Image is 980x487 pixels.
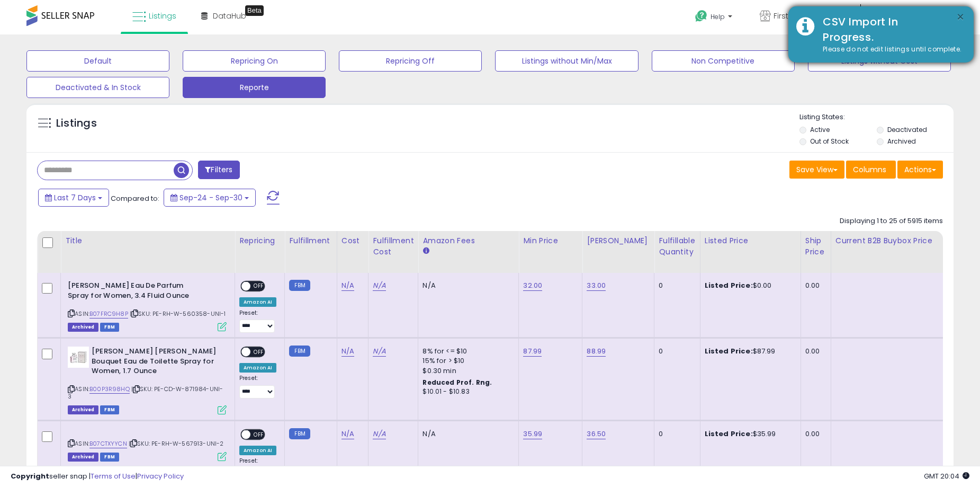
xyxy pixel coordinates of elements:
a: N/A [373,346,385,357]
div: N/A [422,429,510,439]
a: N/A [341,280,354,291]
span: OFF [250,430,267,439]
b: Listed Price: [705,429,753,439]
div: Fulfillable Quantity [659,235,695,258]
div: 0 [659,429,691,439]
span: | SKU: PE-RH-W-567913-UNI-2 [129,439,224,448]
small: FBM [289,428,310,439]
img: 313LNMj+hpL._SL40_.jpg [68,347,89,368]
label: Archived [887,137,916,146]
div: Amazon AI [239,297,276,307]
div: Amazon Fees [422,235,514,246]
div: Cost [341,235,364,246]
a: N/A [341,346,354,357]
button: Filters [198,161,239,179]
div: Preset: [239,457,276,481]
a: Privacy Policy [137,471,184,481]
div: Fulfillment Cost [373,235,413,258]
a: 32.00 [523,280,542,291]
span: FBM [100,453,119,462]
small: FBM [289,280,310,291]
div: 0.00 [805,347,823,356]
div: 0.00 [805,429,823,439]
p: Listing States: [799,112,954,122]
div: Preset: [239,375,276,399]
a: 36.50 [587,429,606,439]
span: First Choice Online [774,11,843,21]
label: Active [810,125,830,134]
button: Default [26,50,169,72]
button: Listings without Min/Max [495,50,638,72]
span: Last 7 Days [54,192,96,203]
div: seller snap | | [11,472,184,482]
div: Amazon AI [239,446,276,455]
div: 0 [659,347,691,356]
a: N/A [373,280,385,291]
div: Tooltip anchor [245,5,264,16]
span: Help [711,12,725,21]
div: ASIN: [68,429,227,461]
small: Amazon Fees. [422,246,429,256]
div: ASIN: [68,347,227,413]
div: [PERSON_NAME] [587,235,650,246]
div: CSV Import In Progress. [815,14,966,45]
div: 8% for <= $10 [422,347,510,356]
a: N/A [373,429,385,439]
div: Preset: [239,309,276,333]
span: | SKU: PE-CD-W-871984-UNI-3 [68,385,223,401]
button: × [956,11,965,24]
div: Repricing [239,235,280,246]
div: Ship Price [805,235,826,258]
div: ASIN: [68,281,227,330]
span: OFF [250,282,267,291]
div: $0.00 [705,281,793,290]
span: 2025-10-8 20:04 GMT [924,471,969,481]
span: Listings that have been deleted from Seller Central [68,405,98,414]
small: FBM [289,346,310,357]
i: Get Help [695,10,708,23]
button: Actions [897,161,943,179]
button: Repricing Off [339,50,482,72]
b: Listed Price: [705,280,753,290]
strong: Copyright [11,471,49,481]
span: FBM [100,405,119,414]
button: Deactivated & In Stock [26,77,169,98]
span: Listings [149,11,176,21]
a: Terms of Use [91,471,136,481]
button: Save View [789,161,844,179]
b: Listed Price: [705,346,753,356]
span: DataHub [213,11,246,21]
button: Repricing On [183,50,326,72]
span: Compared to: [111,193,159,203]
button: Columns [846,161,896,179]
a: 88.99 [587,346,606,357]
div: Listed Price [705,235,796,246]
div: 0.00 [805,281,823,290]
span: | SKU: PE-RH-W-560358-UNI-1 [130,309,226,318]
button: Reporte [183,77,326,98]
span: Listings that have been deleted from Seller Central [68,453,98,462]
label: Out of Stock [810,137,849,146]
b: Reduced Prof. Rng. [422,378,492,387]
div: Current B2B Buybox Price [835,235,943,246]
a: B00P3R98HQ [89,385,130,394]
a: B07FRC9H8P [89,309,128,318]
a: 33.00 [587,280,606,291]
a: 87.99 [523,346,542,357]
div: Fulfillment [289,235,332,246]
div: $35.99 [705,429,793,439]
div: Amazon AI [239,363,276,373]
a: B07CTXYYCN [89,439,127,448]
span: OFF [250,348,267,357]
div: Title [65,235,230,246]
div: $0.30 min [422,366,510,376]
button: Last 7 Days [38,189,109,207]
h5: Listings [56,116,97,131]
div: 15% for > $10 [422,356,510,366]
b: [PERSON_NAME] Eau De Parfum Spray for Women, 3.4 Fluid Ounce [68,281,196,303]
div: $10.01 - $10.83 [422,387,510,396]
a: N/A [341,429,354,439]
span: FBM [100,323,119,332]
div: 0 [659,281,691,290]
div: Displaying 1 to 25 of 5915 items [840,216,943,226]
